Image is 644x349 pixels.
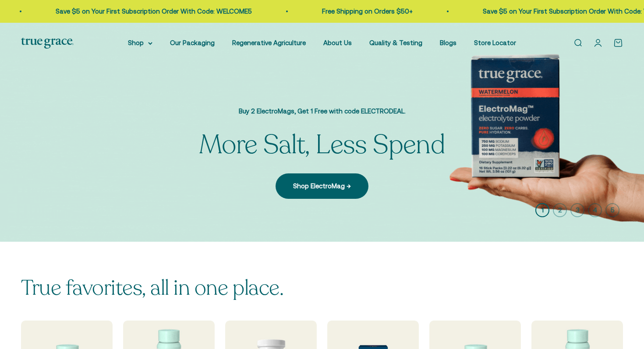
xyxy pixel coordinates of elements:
button: 5 [605,203,619,217]
a: Free Shipping on Orders $50+ [322,7,413,15]
button: 2 [553,203,567,217]
split-lines: True favorites, all in one place. [21,274,283,302]
a: Shop ElectroMag → [276,173,368,199]
a: Store Locator [474,39,516,46]
a: Quality & Testing [369,39,422,46]
a: About Us [323,39,352,46]
a: Our Packaging [170,39,215,46]
button: 4 [588,203,602,217]
a: Regenerative Agriculture [232,39,306,46]
a: Blogs [440,39,456,46]
button: 1 [535,203,549,217]
p: Save $5 on Your First Subscription Order With Code: WELCOME5 [56,6,252,17]
p: Buy 2 ElectroMags, Get 1 Free with code ELECTRODEAL. [199,106,445,116]
button: 3 [570,203,584,217]
split-lines: More Salt, Less Spend [199,127,445,163]
summary: Shop [128,38,152,48]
